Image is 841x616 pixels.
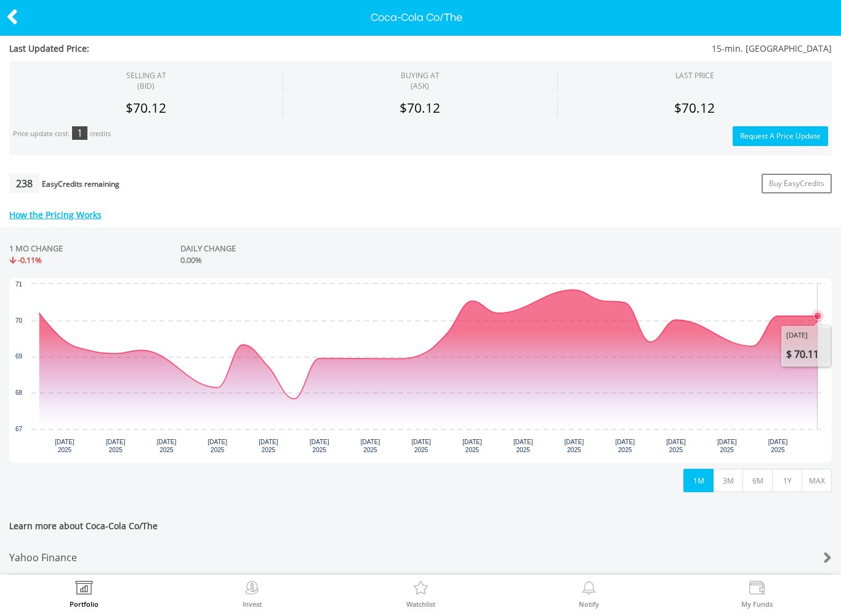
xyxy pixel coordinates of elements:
div: EasyCredits remaining [42,180,119,190]
label: Watchlist [406,601,435,607]
text: [DATE] 2025 [717,439,737,453]
div: DAILY CHANGE [180,243,386,254]
text: [DATE] 2025 [462,439,482,453]
text: [DATE] 2025 [411,439,431,453]
label: Portfolio [70,601,99,607]
a: Notify [579,581,599,607]
text: 67 [15,426,23,432]
text: [DATE] 2025 [259,439,278,453]
span: (BID) [126,81,166,91]
text: [DATE] 2025 [615,439,635,453]
button: MAX [802,469,832,492]
text: [DATE] 2025 [157,439,177,453]
span: -0.11% [18,254,42,265]
text: [DATE] 2025 [768,439,788,453]
label: Invest [243,601,262,607]
text: [DATE] 2025 [361,439,380,453]
text: 68 [15,389,23,396]
button: 6M [742,469,773,492]
span: $70.12 [674,99,715,116]
span: Last Updated Price: [9,43,352,55]
a: My Funds [741,581,773,607]
img: View Portfolio [74,581,94,598]
button: Request A Price Update [733,126,828,146]
div: 238 [9,174,39,193]
div: Price update cost: [13,129,70,139]
text: [DATE] 2025 [55,439,74,453]
text: [DATE] 2025 [106,439,126,453]
span: 15-min. [GEOGRAPHIC_DATA] [352,43,832,55]
span: (ASK) [401,81,440,91]
img: View Funds [747,581,767,598]
div: SELLING AT [126,70,166,91]
span: 0.00% [180,254,202,265]
div: Chart. Highcharts interactive chart. [9,278,832,463]
a: Portfolio [70,581,99,607]
span: BUYING AT [401,70,440,91]
div: LAST PRICE [675,70,714,81]
img: View Notifications [579,581,598,598]
text: [DATE] 2025 [666,439,686,453]
a: Buy EasyCredits [762,174,832,193]
button: 1Y [772,469,802,492]
img: Watchlist [411,581,430,598]
text: [DATE] 2025 [208,439,228,453]
text: 71 [15,281,23,288]
a: How the Pricing Works [9,209,102,221]
a: Invest [243,581,262,607]
img: Invest Now [243,581,262,598]
label: My Funds [741,601,773,607]
label: Notify [579,601,599,607]
text: [DATE] 2025 [513,439,533,453]
a: Watchlist [406,581,435,607]
svg: Interactive chart [9,278,832,463]
button: 3M [713,469,743,492]
span: Learn more about Coca-Cola Co/The [9,520,832,541]
text: [DATE] 2025 [310,439,329,453]
div: 1 MO CHANGE [9,243,63,254]
div: Yahoo Finance [9,541,763,574]
text: [DATE] 2025 [565,439,584,453]
path: Wednesday, 20 Aug, 13:40:18.546, 70.115. [814,312,821,320]
button: 1M [683,469,714,492]
a: Yahoo Finance [9,541,832,575]
span: $70.12 [400,99,440,116]
text: 70 [15,317,23,324]
span: $70.12 [126,99,166,116]
div: credits [90,129,111,139]
text: 69 [15,353,23,360]
div: 1 [72,126,87,140]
